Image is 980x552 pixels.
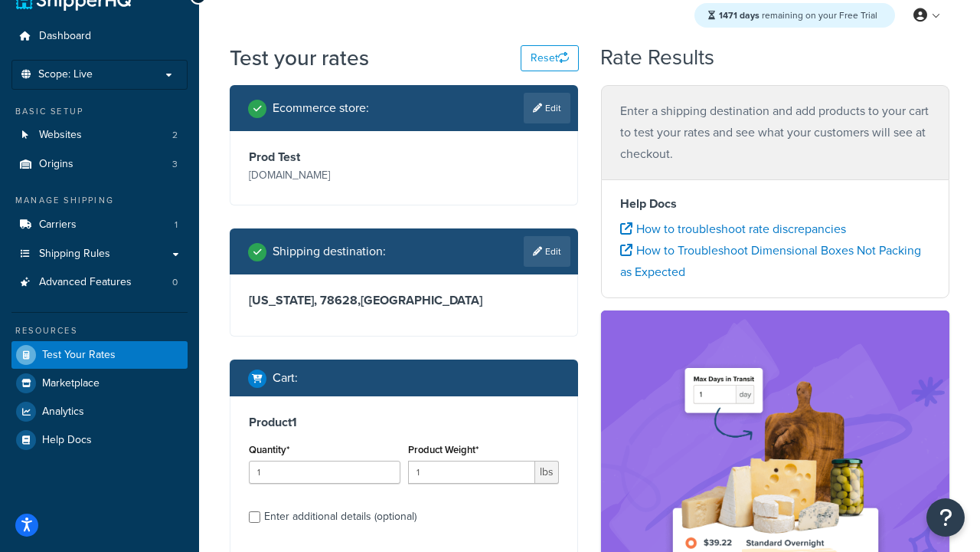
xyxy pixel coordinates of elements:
[42,349,116,362] span: Test Your Rates
[11,324,188,337] div: Resources
[719,8,759,22] strong: 1471 days
[11,121,188,149] li: Websites
[249,415,559,430] h3: Product 1
[11,268,188,297] li: Advanced Features
[39,158,73,171] span: Origins
[249,511,260,523] input: Enter additional details (optional)
[39,129,82,142] span: Websites
[11,268,188,297] a: Advanced Features0
[408,444,479,455] label: Product Weight*
[273,101,369,115] h2: Ecommerce store :
[172,276,178,289] span: 0
[273,371,298,385] h2: Cart :
[620,242,921,281] a: How to Troubleshoot Dimensional Boxes Not Packing as Expected
[39,30,91,43] span: Dashboard
[600,46,714,70] h2: Rate Results
[11,211,188,239] a: Carriers1
[42,434,92,447] span: Help Docs
[524,93,570,123] a: Edit
[521,45,579,71] button: Reset
[11,150,188,179] a: Origins3
[11,150,188,179] li: Origins
[42,406,84,419] span: Analytics
[175,219,178,232] span: 1
[249,149,400,165] h3: Prod Test
[11,22,188,51] a: Dashboard
[42,377,100,390] span: Marketplace
[11,370,188,397] a: Marketplace
[230,43,369,73] h1: Test your rates
[249,293,559,308] h3: [US_STATE], 78628 , [GEOGRAPHIC_DATA]
[926,498,965,537] button: Open Resource Center
[408,461,536,484] input: 0.00
[11,341,188,369] a: Test Your Rates
[249,165,400,186] p: [DOMAIN_NAME]
[620,220,846,238] a: How to troubleshoot rate discrepancies
[39,219,77,232] span: Carriers
[264,506,416,527] div: Enter additional details (optional)
[39,248,110,261] span: Shipping Rules
[524,236,570,267] a: Edit
[719,8,877,22] span: remaining on your Free Trial
[11,398,188,426] a: Analytics
[620,100,930,165] p: Enter a shipping destination and add products to your cart to test your rates and see what your c...
[11,194,188,207] div: Manage Shipping
[273,245,386,258] h2: Shipping destination :
[38,68,93,81] span: Scope: Live
[11,105,188,118] div: Basic Setup
[11,240,188,268] a: Shipping Rules
[11,121,188,149] a: Websites2
[11,211,188,239] li: Carriers
[535,461,559,484] span: lbs
[172,158,178,171] span: 3
[249,444,289,455] label: Quantity*
[249,461,400,484] input: 0
[172,129,178,142] span: 2
[39,276,132,289] span: Advanced Features
[620,195,930,213] h4: Help Docs
[11,426,188,454] a: Help Docs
